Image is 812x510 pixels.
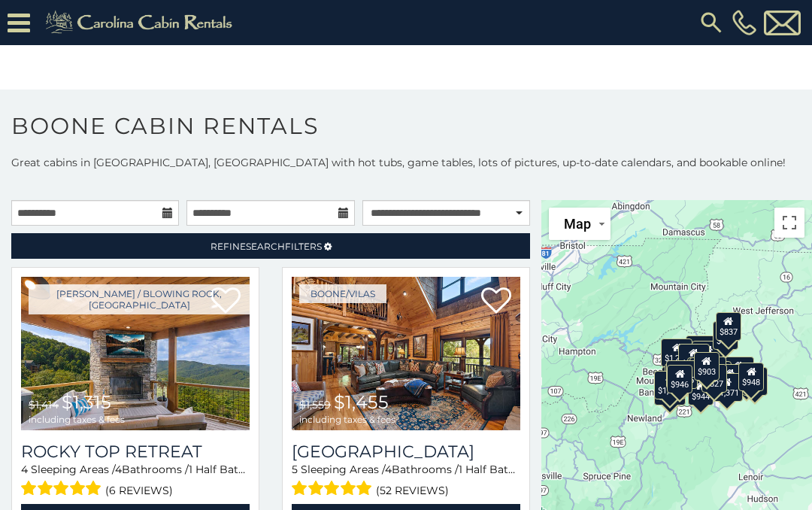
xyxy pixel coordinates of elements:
div: $1,619 [692,341,723,369]
div: $1,137 [714,364,746,393]
a: Rocky Top Retreat [21,442,250,462]
div: $903 [694,352,720,381]
span: including taxes & fees [299,414,395,424]
div: $1,105 [666,360,698,389]
span: Map [564,216,591,232]
div: $1,557 [654,371,686,399]
a: RefineSearchFilters [11,233,530,259]
span: 4 [115,463,122,476]
button: Change map style [549,208,611,240]
div: $944 [688,377,714,405]
img: Rocky Top Retreat [21,277,250,430]
a: [PHONE_NUMBER] [729,10,760,35]
span: including taxes & fees [29,414,125,424]
button: Toggle fullscreen view [774,208,804,238]
span: 1 Half Baths / [189,463,257,476]
div: Sleeping Areas / Bathrooms / Sleeps: [21,462,250,500]
a: Add to favorites [481,286,511,317]
span: Search [246,241,285,252]
div: $948 [738,363,764,391]
img: Khaki-logo.png [38,8,245,38]
div: $946 [667,365,692,393]
a: Diamond Creek Lodge $1,559 $1,455 including taxes & fees [292,277,520,430]
span: 4 [385,463,392,476]
a: Rocky Top Retreat $1,414 $1,315 including taxes & fees [21,277,250,430]
h3: Diamond Creek Lodge [292,442,520,462]
img: search-regular.svg [698,9,725,36]
div: $837 [716,312,741,341]
span: 4 [21,463,28,476]
div: $670 [713,321,738,350]
span: 5 [292,463,298,476]
span: Refine Filters [211,241,322,252]
img: Diamond Creek Lodge [292,277,520,430]
span: $1,315 [62,391,111,413]
span: 1 Half Baths / [459,463,527,476]
span: (52 reviews) [376,481,449,500]
a: Boone/Vilas [299,284,386,303]
div: $1,241 [686,335,717,364]
div: $3,087 [723,357,754,385]
a: [GEOGRAPHIC_DATA] [292,442,520,462]
span: (6 reviews) [105,481,173,500]
span: $1,455 [334,391,389,413]
span: $1,414 [29,398,59,411]
div: $1,283 [661,338,692,367]
span: $1,559 [299,398,331,411]
div: $1,985 [678,344,710,372]
div: Sleeping Areas / Bathrooms / Sleeps: [292,462,520,500]
a: [PERSON_NAME] / Blowing Rock, [GEOGRAPHIC_DATA] [29,284,250,314]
